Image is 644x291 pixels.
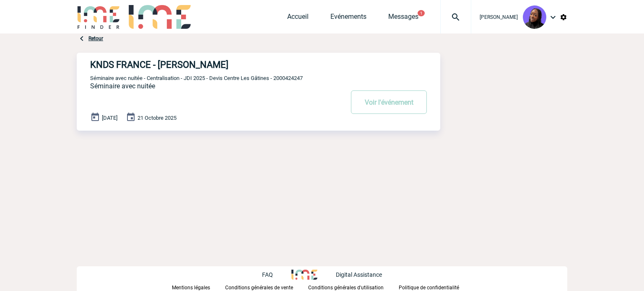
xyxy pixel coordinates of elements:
a: Conditions générales d'utilisation [308,283,399,291]
p: FAQ [262,271,273,278]
a: Mentions légales [172,283,225,291]
span: Séminaire avec nuitée - Centralisation - JDI 2025 - Devis Centre Les Gâtines - 2000424247 [90,75,303,81]
button: 1 [418,10,425,16]
h4: KNDS FRANCE - [PERSON_NAME] [90,59,319,70]
a: FAQ [262,270,291,278]
p: Mentions légales [172,285,210,291]
span: Séminaire avec nuitée [90,82,155,90]
a: Accueil [287,13,309,24]
button: Voir l'événement [351,90,427,114]
p: Conditions générales de vente [225,285,293,291]
a: Politique de confidentialité [399,283,473,291]
img: IME-Finder [77,5,120,29]
p: Digital Assistance [336,271,382,278]
a: Evénements [330,13,366,24]
img: 131349-0.png [523,5,546,29]
span: 21 Octobre 2025 [138,115,177,121]
a: Conditions générales de vente [225,283,308,291]
img: http://www.idealmeetingsevents.fr/ [291,270,317,280]
a: Messages [388,13,418,24]
span: [PERSON_NAME] [480,14,518,20]
p: Conditions générales d'utilisation [308,285,384,291]
p: Politique de confidentialité [399,285,459,291]
a: Retour [88,36,103,41]
span: [DATE] [102,115,117,121]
